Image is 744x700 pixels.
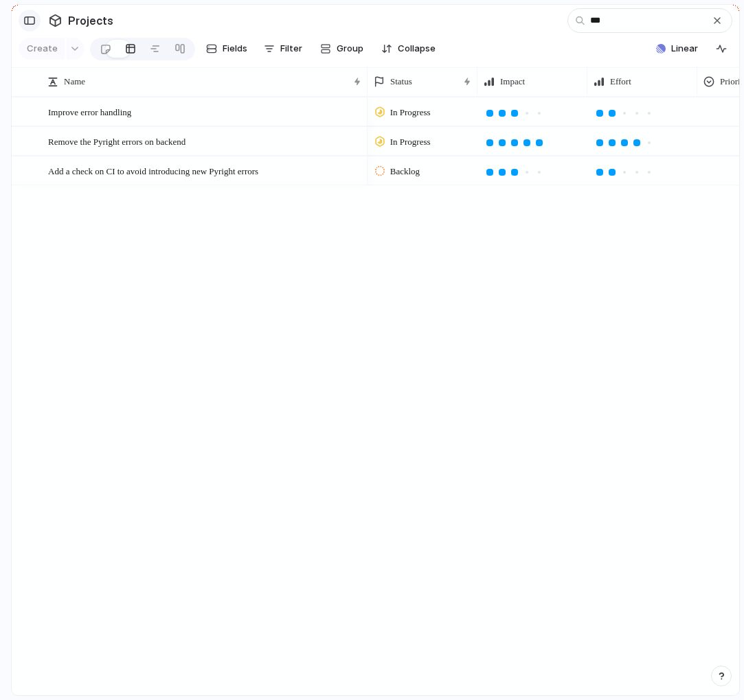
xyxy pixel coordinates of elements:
span: In Progress [390,106,431,119]
span: Impact [500,75,525,89]
button: Linear [651,38,703,59]
button: Fields [201,38,253,60]
span: Linear [671,42,698,56]
span: Effort [610,75,631,89]
button: Collapse [376,38,441,60]
span: Projects [65,8,116,33]
span: Backlog [390,165,420,178]
span: Group [337,42,363,56]
span: Add a check on CI to avoid introducing new Pyright errors [48,163,258,178]
span: Filter [280,42,302,56]
span: Name [64,75,85,89]
span: Remove the Pyright errors on backend [48,133,185,149]
span: In Progress [390,135,431,149]
span: Status [390,75,412,89]
span: Fields [223,42,247,56]
span: Collapse [398,42,436,56]
button: Filter [258,38,308,60]
button: Group [313,38,370,60]
span: Improve error handling [48,104,131,119]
